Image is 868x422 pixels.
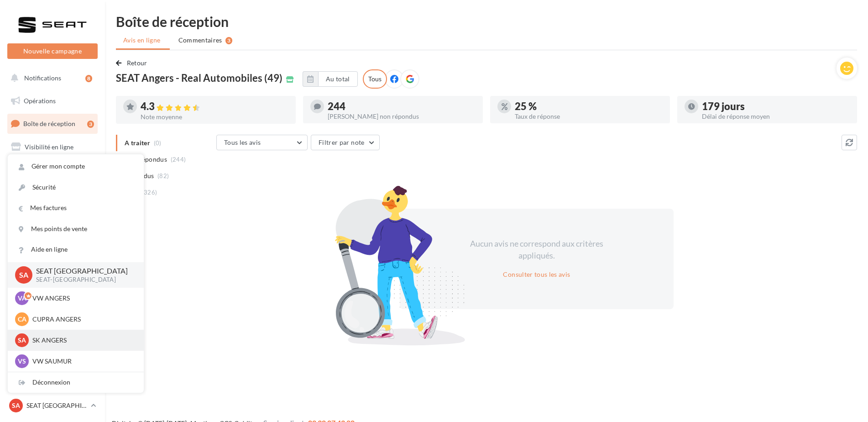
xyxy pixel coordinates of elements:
[125,155,167,164] span: Non répondus
[5,160,99,179] a: Campagnes
[5,137,99,157] a: Visibilité en ligne
[116,73,282,83] span: SEAT Angers - Real Automobiles (49)
[303,71,358,87] button: Au total
[8,372,144,393] div: Déconnexion
[702,101,850,111] div: 179 jours
[225,37,232,44] div: 3
[178,36,222,45] span: Commentaires
[18,315,26,324] span: CA
[5,114,99,133] a: Boîte de réception3
[5,206,99,225] a: Médiathèque
[8,156,144,177] a: Gérer mon compte
[26,401,87,410] p: SEAT [GEOGRAPHIC_DATA]
[157,172,169,179] span: (82)
[116,58,151,69] button: Retour
[499,269,574,280] button: Consulter tous les avis
[23,120,75,127] span: Boîte de réception
[142,189,157,196] span: (326)
[5,251,99,278] a: PLV et print personnalisable
[8,239,144,260] a: Aide en ligne
[32,336,133,345] p: SK ANGERS
[116,15,857,28] div: Boîte de réception
[18,336,26,345] span: SA
[458,238,615,261] div: Aucun avis ne correspond aux critères appliqués.
[7,397,98,414] a: SA SEAT [GEOGRAPHIC_DATA]
[5,183,99,202] a: Contacts
[141,101,288,112] div: 4.3
[8,219,144,239] a: Mes points de vente
[36,276,129,284] p: SEAT-[GEOGRAPHIC_DATA]
[36,266,129,276] p: SEAT [GEOGRAPHIC_DATA]
[5,281,99,308] a: Campagnes DataOnDemand
[8,177,144,198] a: Sécurité
[328,101,476,111] div: 244
[32,294,133,303] p: VW ANGERS
[5,91,99,111] a: Opérations
[515,101,663,111] div: 25 %
[328,113,476,120] div: [PERSON_NAME] non répondus
[32,315,133,324] p: CUPRA ANGERS
[702,113,850,120] div: Délai de réponse moyen
[363,69,387,89] div: Tous
[12,401,20,410] span: SA
[25,143,73,151] span: Visibilité en ligne
[141,114,288,120] div: Note moyenne
[5,228,99,248] a: Calendrier
[224,138,261,146] span: Tous les avis
[24,74,61,82] span: Notifications
[318,71,358,87] button: Au total
[18,357,26,366] span: VS
[311,135,380,150] button: Filtrer par note
[32,357,133,366] p: VW SAUMUR
[8,198,144,218] a: Mes factures
[7,43,98,59] button: Nouvelle campagne
[19,269,28,280] span: SA
[24,97,56,105] span: Opérations
[127,59,147,67] span: Retour
[171,156,186,163] span: (244)
[85,75,92,82] div: 8
[18,294,26,303] span: VA
[216,135,308,150] button: Tous les avis
[87,121,94,128] div: 3
[5,69,96,88] button: Notifications 8
[515,113,663,120] div: Taux de réponse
